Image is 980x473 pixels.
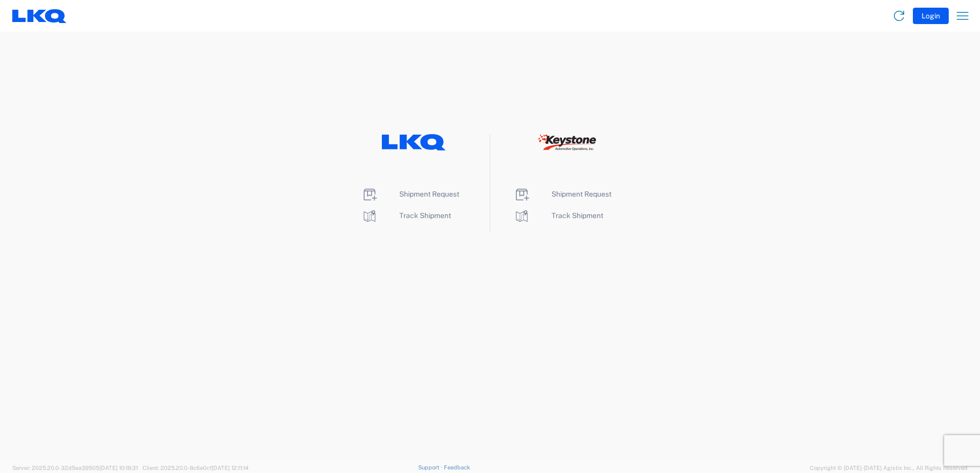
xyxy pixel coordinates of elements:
a: Feedback [444,464,470,470]
button: Login [913,8,949,24]
span: Server: 2025.20.0-32d5ea39505 [12,465,138,471]
span: [DATE] 12:11:14 [212,465,249,471]
span: Copyright © [DATE]-[DATE] Agistix Inc., All Rights Reserved [810,463,968,472]
span: Shipment Request [552,190,611,198]
a: Support [418,464,444,470]
span: Shipment Request [399,190,459,198]
a: Shipment Request [514,190,611,198]
span: Track Shipment [399,211,451,220]
a: Track Shipment [361,211,451,220]
a: Track Shipment [514,211,603,220]
span: Track Shipment [552,211,603,220]
a: Shipment Request [361,190,459,198]
span: Client: 2025.20.0-8c6e0cf [142,465,249,471]
span: [DATE] 10:18:31 [99,465,138,471]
